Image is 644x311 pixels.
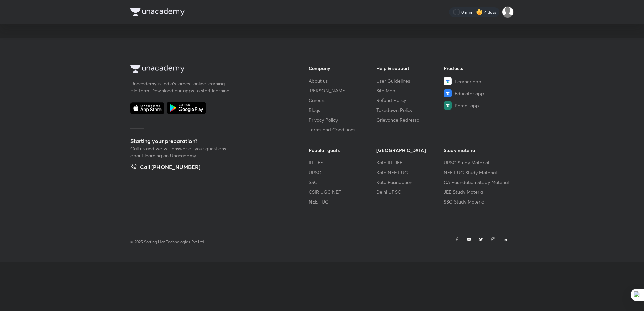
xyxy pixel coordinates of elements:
p: © 2025 Sorting Hat Technologies Pvt Ltd [130,239,204,245]
a: IIT JEE [309,159,376,166]
span: Careers [309,97,325,104]
p: Call us and we will answer all your questions about learning on Unacademy [130,145,232,159]
a: [PERSON_NAME] [309,87,376,94]
a: Refund Policy [376,97,444,104]
h5: Starting your preparation? [130,137,287,145]
a: NEET UG Study Material [444,169,511,176]
a: SSC Study Material [444,198,511,205]
img: Educator app [444,89,452,97]
a: Kota IIT JEE [376,159,444,166]
a: CSIR UGC NET [309,188,376,195]
a: Careers [309,97,376,104]
a: Kota NEET UG [376,169,444,176]
a: Learner app [444,77,511,85]
img: Parent app [444,101,452,110]
h6: [GEOGRAPHIC_DATA] [376,147,444,154]
span: Educator app [455,90,484,97]
a: CA Foundation Study Material [444,179,511,186]
h6: Study material [444,147,511,154]
a: Takedown Policy [376,106,444,114]
span: Learner app [455,78,481,85]
a: About us [309,77,376,84]
img: Ayushi Singh [502,6,514,18]
a: SSC [309,179,376,186]
a: Delhi UPSC [376,188,444,195]
a: Privacy Policy [309,116,376,123]
img: Learner app [444,77,452,85]
h6: Company [309,65,376,72]
a: Blogs [309,106,376,114]
span: Parent app [455,102,479,109]
h6: Popular goals [309,147,376,154]
img: Company Logo [130,8,185,16]
h5: Call [PHONE_NUMBER] [140,163,200,173]
h6: Help & support [376,65,444,72]
a: Grievance Redressal [376,116,444,123]
a: Terms and Conditions [309,126,376,133]
a: Call [PHONE_NUMBER] [130,163,200,173]
a: Company Logo [130,65,287,74]
a: NEET UG [309,198,376,205]
a: UPSC [309,169,376,176]
a: UPSC Study Material [444,159,511,166]
a: Site Map [376,87,444,94]
a: JEE Study Material [444,188,511,195]
img: Company Logo [130,65,185,73]
a: Educator app [444,89,511,97]
a: Parent app [444,101,511,110]
p: Unacademy is India’s largest online learning platform. Download our apps to start learning [130,80,232,94]
img: streak [476,9,483,15]
a: Kota Foundation [376,179,444,186]
a: User Guidelines [376,77,444,84]
h6: Products [444,65,511,72]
